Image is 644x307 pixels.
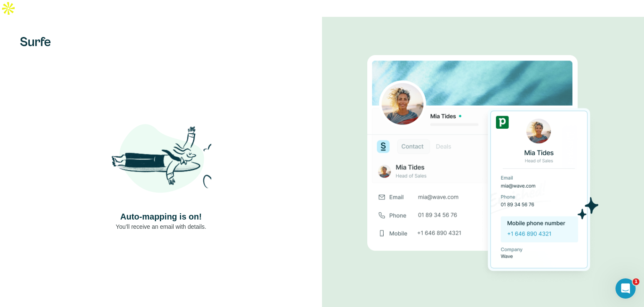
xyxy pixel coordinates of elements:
[111,110,211,211] img: Shaka Illustration
[120,211,202,222] h4: Auto-mapping is on!
[20,37,51,46] img: Surfe's logo
[116,222,206,231] p: You’ll receive an email with details.
[633,278,639,285] span: 1
[615,278,636,299] iframe: Intercom live chat
[367,55,599,285] img: Download Success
